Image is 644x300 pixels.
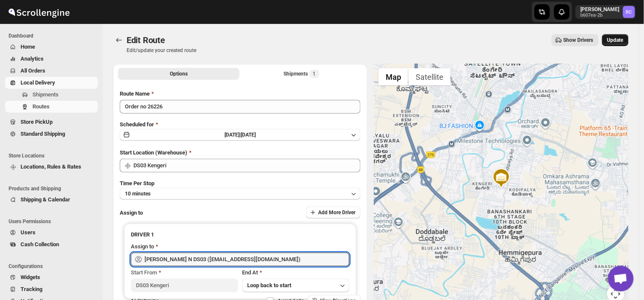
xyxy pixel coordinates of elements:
span: Add More Driver [318,209,355,216]
span: Assign to [120,210,143,216]
p: Edit/update your created route [127,47,196,54]
span: Scheduled for [120,121,154,128]
button: Widgets [5,271,98,283]
span: Users [21,229,35,236]
span: Start Location (Warehouse) [120,149,187,156]
button: Routes [113,34,125,46]
button: All Orders [5,65,98,77]
h3: DRIVER 1 [131,230,349,239]
span: 10 minutes [125,190,151,197]
span: Options [170,70,188,77]
span: Shipping & Calendar [21,196,70,203]
span: Loop back to start [248,282,292,288]
span: Users Permissions [9,218,98,225]
input: Search location [133,159,360,172]
span: Time Per Stop [120,180,154,186]
text: RC [626,9,632,15]
p: [PERSON_NAME] [581,6,620,13]
span: Rahul Chopra [623,6,635,18]
button: Show street map [378,68,408,85]
a: Open chat [608,266,634,291]
span: Update [607,37,623,44]
span: Tracking [21,286,42,292]
button: Add More Driver [306,207,360,218]
span: Cash Collection [21,241,59,248]
span: Analytics [21,55,44,62]
span: [DATE] | [225,132,241,138]
button: Loop back to start [242,279,349,292]
img: ScrollEngine [7,1,71,23]
div: Assign to [131,242,154,251]
span: Dashboard [9,32,98,39]
input: Search assignee [145,253,349,266]
span: Start From [131,269,157,276]
span: Products and Shipping [9,185,98,192]
button: Analytics [5,53,98,65]
span: All Orders [21,67,45,74]
button: Cash Collection [5,239,98,250]
button: 10 minutes [120,188,360,200]
span: Store Locations [9,152,98,159]
button: Home [5,41,98,53]
button: Users [5,227,98,239]
p: b607ea-2b [581,13,620,18]
button: Locations, Rules & Rates [5,161,98,173]
button: Routes [5,101,98,113]
button: Shipping & Calendar [5,194,98,206]
button: [DATE]|[DATE] [120,129,360,141]
span: Widgets [21,274,40,280]
span: Local Delivery [21,79,55,86]
button: User menu [576,5,636,19]
button: Update [602,34,629,46]
div: End At [242,268,349,277]
span: [DATE] [241,132,256,138]
span: Home [21,44,35,50]
input: Eg: Bengaluru Route [120,100,360,114]
span: Route Name [120,90,150,97]
span: Configurations [9,263,98,270]
button: Shipments [5,89,98,101]
span: Show Drivers [564,37,594,44]
button: Selected Shipments [241,68,363,80]
span: Edit Route [127,35,165,45]
span: 1 [313,70,316,77]
span: Locations, Rules & Rates [21,163,81,170]
div: Shipments [284,70,319,78]
button: All Route Options [118,68,239,80]
button: Show satellite imagery [408,68,451,85]
span: Store PickUp [21,119,53,125]
button: Tracking [5,283,98,295]
span: Routes [32,103,50,110]
span: Standard Shipping [21,131,65,137]
button: Show Drivers [552,34,599,46]
span: Shipments [32,91,59,98]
